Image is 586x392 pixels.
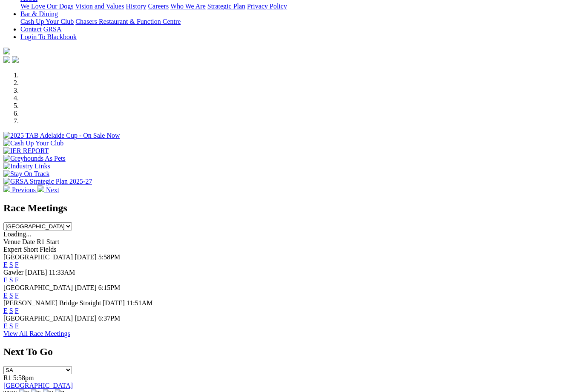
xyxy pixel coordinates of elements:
a: E [3,307,8,314]
a: Cash Up Your Club [20,18,74,25]
a: We Love Our Dogs [20,3,73,10]
img: facebook.svg [3,56,10,63]
a: F [15,322,19,330]
img: IER REPORT [3,147,49,155]
img: chevron-left-pager-white.svg [3,185,10,192]
span: Gawler [3,269,23,276]
a: Vision and Values [75,3,124,10]
span: 11:51AM [126,299,153,307]
img: Cash Up Your Club [3,139,63,147]
a: Login To Blackbook [20,33,77,40]
span: Loading... [3,230,31,238]
a: F [15,261,19,268]
span: Venue [3,238,20,245]
img: twitter.svg [12,56,19,63]
span: 6:15PM [98,284,121,291]
img: GRSA Strategic Plan 2025-27 [3,178,92,185]
span: 5:58PM [98,253,121,261]
a: E [3,322,8,330]
a: E [3,292,8,299]
img: Stay On Track [3,170,49,178]
a: Chasers Restaurant & Function Centre [75,18,181,25]
span: [DATE] [103,299,125,307]
a: Previous [3,186,37,193]
a: S [9,292,13,299]
span: 6:37PM [98,315,121,322]
span: [DATE] [75,315,97,322]
span: [GEOGRAPHIC_DATA] [3,253,73,261]
img: logo-grsa-white.png [3,48,10,54]
div: About [20,3,583,10]
a: S [9,307,13,314]
a: Strategic Plan [207,3,245,10]
span: [GEOGRAPHIC_DATA] [3,315,73,322]
a: S [9,276,13,284]
a: Contact GRSA [20,26,61,33]
span: [GEOGRAPHIC_DATA] [3,284,73,291]
span: [PERSON_NAME] Bridge Straight [3,299,101,307]
a: Privacy Policy [247,3,287,10]
a: View All Race Meetings [3,330,70,337]
span: Next [46,186,59,193]
a: E [3,276,8,284]
span: Fields [40,246,56,253]
a: F [15,307,19,314]
a: E [3,261,8,268]
img: 2025 TAB Adelaide Cup - On Sale Now [3,132,120,139]
div: Bar & Dining [20,18,583,26]
span: R1 [3,374,11,381]
span: R1 Start [37,238,59,245]
img: Greyhounds As Pets [3,155,66,162]
a: Careers [148,3,169,10]
a: [GEOGRAPHIC_DATA] [3,382,73,389]
span: Date [22,238,35,245]
span: Expert [3,246,22,253]
span: 5:58pm [13,374,34,381]
a: History [126,3,146,10]
span: Previous [12,186,36,193]
span: [DATE] [75,253,97,261]
a: F [15,276,19,284]
a: Bar & Dining [20,10,58,17]
h2: Next To Go [3,346,583,358]
a: Who We Are [170,3,206,10]
h2: Race Meetings [3,202,583,214]
span: [DATE] [25,269,47,276]
img: chevron-right-pager-white.svg [37,185,44,192]
a: Next [37,186,59,193]
span: [DATE] [75,284,97,291]
img: Industry Links [3,162,50,170]
span: Short [23,246,38,253]
a: F [15,292,19,299]
a: S [9,261,13,268]
span: 11:33AM [49,269,75,276]
a: S [9,322,13,330]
